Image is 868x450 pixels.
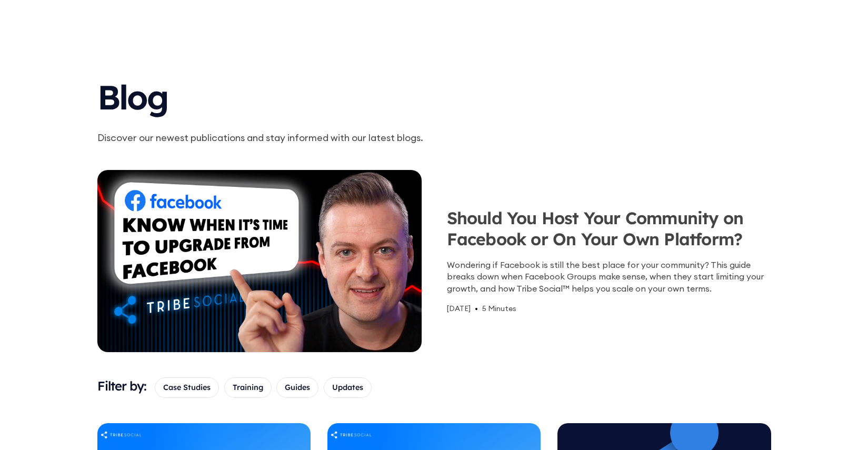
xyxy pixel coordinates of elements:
[285,382,310,393] span: Guides
[482,303,516,314] div: 5 Minutes
[97,67,502,122] h1: Blog
[332,382,363,393] span: Updates
[97,131,502,145] p: Discover our newest publications and stay informed with our latest blogs.
[447,207,771,255] h3: Should You Host Your Community on Facebook or On Your Own Platform?
[155,377,771,397] form: Email Form
[97,377,146,395] h3: Filter by:
[163,382,211,393] span: Case Studies
[447,259,771,294] div: Wondering if Facebook is still the best place for your community? This guide breaks down when Fac...
[233,382,263,393] span: Training
[97,170,771,353] a: Should You Host Your Community on Facebook or On Your Own Platform?Wondering if Facebook is still...
[475,303,478,314] div: •
[447,303,471,314] div: [DATE]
